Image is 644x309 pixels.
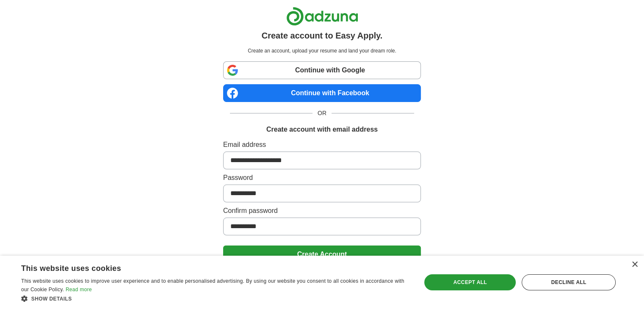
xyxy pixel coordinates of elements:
[223,173,421,183] label: Password
[21,294,409,303] div: Show details
[424,274,516,290] div: Accept all
[223,61,421,79] a: Continue with Google
[522,274,616,290] div: Decline all
[286,7,358,26] img: Adzuna logo
[225,47,419,55] p: Create an account, upload your resume and land your dream role.
[262,29,383,42] h1: Create account to Easy Apply.
[66,287,92,292] a: Read more, opens a new window
[631,262,638,268] div: Close
[312,109,332,118] span: OR
[223,246,421,263] button: Create Account
[223,140,421,150] label: Email address
[266,124,378,135] h1: Create account with email address
[31,296,72,302] span: Show details
[223,206,421,216] label: Confirm password
[223,84,421,102] a: Continue with Facebook
[21,278,404,292] span: This website uses cookies to improve user experience and to enable personalised advertising. By u...
[21,261,388,273] div: This website uses cookies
